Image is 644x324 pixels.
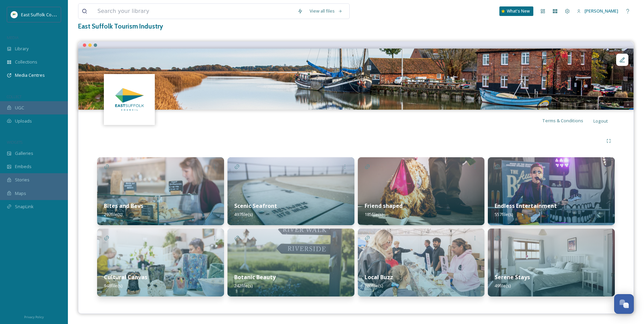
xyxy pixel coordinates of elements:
strong: Endless Entertainment [495,202,557,210]
input: Search your library [94,4,294,19]
strong: Botanic Beauty [234,273,276,281]
span: Library [15,46,29,52]
span: Logout [593,118,608,124]
a: View all files [306,4,346,18]
span: 242 file(s) [234,283,253,289]
img: af8e106b-86cc-4908-b70e-7260d126d77f.jpg [97,229,224,296]
a: [PERSON_NAME] [573,4,622,18]
span: WIDGETS [7,140,22,145]
a: Privacy Policy [24,312,44,321]
button: Open Chat [614,294,634,314]
span: 557 file(s) [495,211,513,217]
strong: Friend shaped [365,202,403,210]
span: [PERSON_NAME] [585,8,618,14]
span: Collections [15,59,37,65]
img: ddd00b8e-fed8-4ace-b05d-a63b8df0f5dd.jpg [105,75,154,124]
strong: Scenic Seafront [234,202,277,210]
a: Terms & Conditions [542,116,593,125]
span: 297 file(s) [104,211,122,217]
span: Embeds [15,163,32,170]
strong: Cultural Canvas [104,273,147,281]
span: 948 file(s) [104,283,122,289]
span: Galleries [15,150,33,157]
img: 27ec5049-6836-4a61-924f-da3d7f9bb04d.jpg [227,229,354,296]
span: SnapLink [15,203,34,210]
span: MEDIA [7,35,19,40]
img: a200f865-f03a-46ec-bc84-8726e83f0396.jpg [358,229,485,296]
span: 185 file(s) [365,211,383,217]
strong: Local Buzz [365,273,393,281]
img: Aldeburgh_JamesCrisp_112024 (28).jpg [78,49,633,110]
img: 96ddc713-6f77-4883-9b7d-4241002ee1fe.jpg [488,157,615,225]
span: Stories [15,177,30,183]
span: 280 file(s) [365,283,383,289]
img: 187ad332-59d7-4936-919b-e09a8ec764f7.jpg [97,157,224,225]
span: Media Centres [15,72,45,78]
span: COLLECT [7,94,21,99]
span: Maps [15,190,26,197]
h3: East Suffolk Tourism Industry [78,21,634,31]
strong: Bites and Bevs [104,202,143,210]
img: cbfe503f-9d5c-46e5-accb-cb0298e208d4.jpg [488,229,615,296]
span: Terms & Conditions [542,118,583,124]
img: 12846849-7869-412f-8e03-be1d49a9a142.jpg [358,157,485,225]
strong: Serene Stays [495,273,530,281]
span: 497 file(s) [234,211,253,217]
a: What's New [499,6,533,16]
span: 49 file(s) [495,283,511,289]
span: Uploads [15,118,32,124]
span: East Suffolk Council [21,11,61,18]
span: Privacy Policy [24,315,44,319]
span: UGC [15,105,24,111]
img: ESC%20Logo.png [11,11,18,18]
img: 7b3cc291-268c-4e24-ab07-34cc75eeaa57.jpg [227,157,354,225]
